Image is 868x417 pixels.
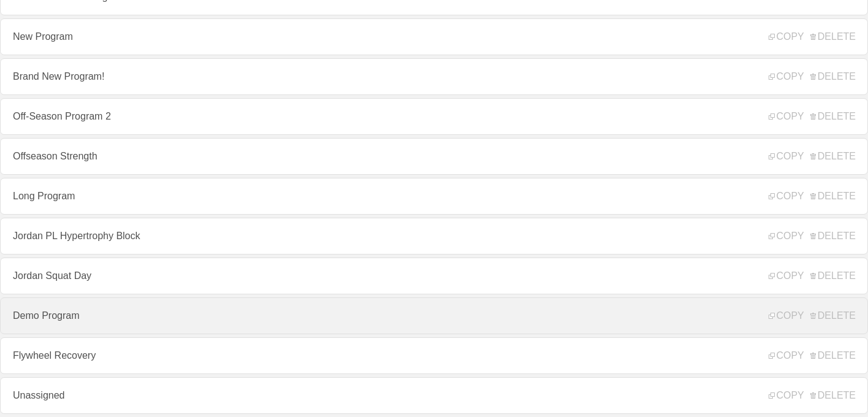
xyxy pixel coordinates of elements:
span: DELETE [810,310,856,321]
iframe: Chat Widget [807,358,868,417]
span: DELETE [810,151,856,162]
span: DELETE [810,191,856,202]
span: COPY [769,151,804,162]
span: COPY [769,191,804,202]
span: COPY [769,31,804,42]
span: DELETE [810,350,856,361]
span: DELETE [810,231,856,242]
span: COPY [769,270,804,281]
span: COPY [769,350,804,361]
span: COPY [769,111,804,122]
span: COPY [769,71,804,82]
span: COPY [769,390,804,401]
span: DELETE [810,31,856,42]
span: DELETE [810,71,856,82]
span: COPY [769,231,804,242]
span: DELETE [810,270,856,281]
span: DELETE [810,111,856,122]
span: COPY [769,310,804,321]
